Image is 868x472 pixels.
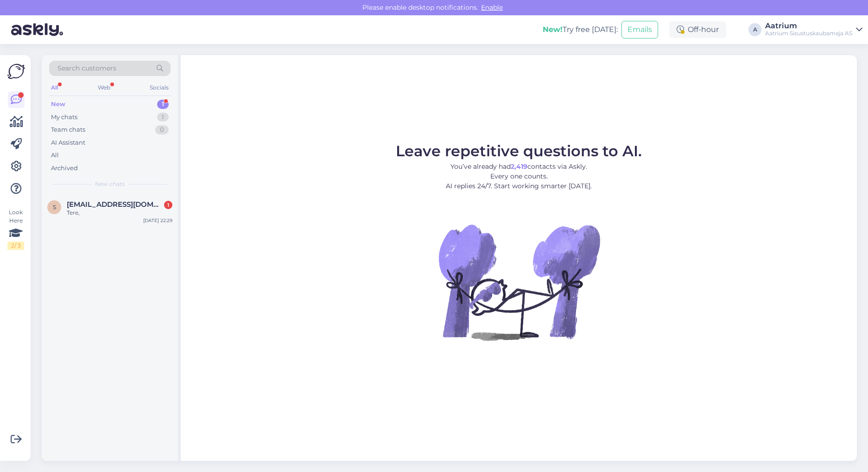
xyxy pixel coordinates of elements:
[67,209,172,217] div: Tere,
[157,100,169,109] div: 1
[49,82,60,94] div: All
[148,82,171,94] div: Socials
[143,217,172,224] div: [DATE] 22:29
[7,242,24,250] div: 2 / 3
[621,21,658,38] button: Emails
[7,208,24,250] div: Look Here
[543,25,563,34] b: New!
[748,23,761,36] div: A
[51,100,65,109] div: New
[51,151,59,160] div: All
[51,125,85,134] div: Team chats
[164,201,172,209] div: 1
[396,142,642,160] span: Leave repetitive questions to AI.
[95,180,125,188] span: New chats
[765,22,852,30] div: Aatrium
[765,22,862,37] a: AatriumAatrium Sisustuskaubamaja AS
[51,164,78,173] div: Archived
[51,138,85,147] div: AI Assistant
[511,162,527,171] b: 2,419
[436,198,602,365] img: No Chat active
[53,204,56,210] span: s
[157,113,169,122] div: 1
[96,82,112,94] div: Web
[478,3,506,12] span: Enable
[396,162,642,191] p: You’ve already had contacts via Askly. Every one counts. AI replies 24/7. Start working smarter [...
[669,21,726,38] div: Off-hour
[7,63,25,80] img: Askly Logo
[57,64,116,73] span: Search customers
[155,125,169,134] div: 0
[67,200,163,209] span: slaav4eg@hotmail.com
[765,30,852,37] div: Aatrium Sisustuskaubamaja AS
[543,24,618,35] div: Try free [DATE]:
[51,113,77,122] div: My chats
